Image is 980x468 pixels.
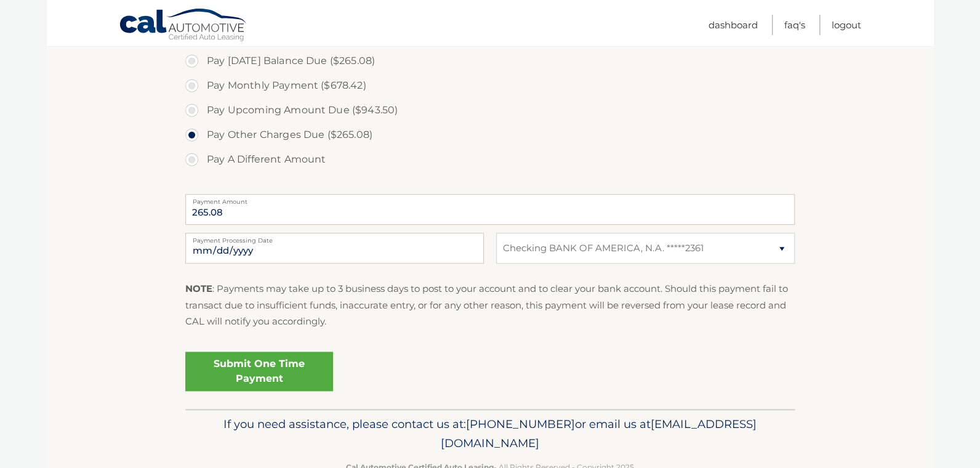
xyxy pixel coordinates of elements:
[185,147,795,172] label: Pay A Different Amount
[185,49,795,73] label: Pay [DATE] Balance Due ($265.08)
[119,8,248,44] a: Cal Automotive
[185,194,795,204] label: Payment Amount
[193,414,787,454] p: If you need assistance, please contact us at: or email us at
[185,98,795,123] label: Pay Upcoming Amount Due ($943.50)
[185,194,795,225] input: Payment Amount
[185,281,795,329] p: : Payments may take up to 3 business days to post to your account and to clear your bank account....
[185,352,333,391] a: Submit One Time Payment
[185,233,484,264] input: Payment Date
[709,15,758,35] a: Dashboard
[832,15,861,35] a: Logout
[185,123,795,147] label: Pay Other Charges Due ($265.08)
[185,233,484,243] label: Payment Processing Date
[185,283,212,294] strong: NOTE
[466,417,575,431] span: [PHONE_NUMBER]
[185,73,795,98] label: Pay Monthly Payment ($678.42)
[784,15,805,35] a: FAQ's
